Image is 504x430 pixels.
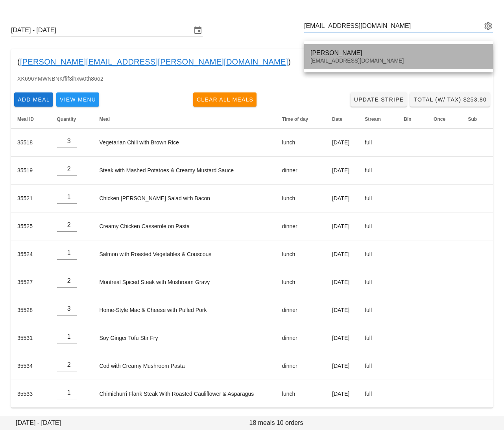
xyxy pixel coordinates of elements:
div: ( ) full ( full ) [11,49,493,74]
th: Meal: Not sorted. Activate to sort ascending. [93,110,275,129]
td: 35534 [11,352,51,380]
div: [EMAIL_ADDRESS][DOMAIN_NAME] [310,57,487,64]
th: Stream: Not sorted. Activate to sort ascending. [358,110,397,129]
span: Meal ID [17,116,34,122]
td: lunch [276,129,326,157]
span: Total (w/ Tax) $253.80 [413,96,487,103]
td: [DATE] [326,240,358,268]
td: full [358,352,397,380]
th: Bin: Not sorted. Activate to sort ascending. [397,110,427,129]
span: Date [332,116,342,122]
td: 35524 [11,240,51,268]
span: Update Stripe [354,96,404,103]
td: full [358,268,397,296]
td: Vegetarian Chili with Brown Rice [93,129,275,157]
button: Clear All Meals [193,92,257,107]
button: appended action [484,21,493,31]
td: Chimichurri Flank Steak With Roasted Cauliflower & Asparagus [93,380,275,408]
td: lunch [276,240,326,268]
td: [DATE] [326,352,358,380]
td: Montreal Spiced Steak with Mushroom Gravy [93,268,275,296]
td: dinner [276,324,326,352]
td: 35519 [11,157,51,185]
td: Soy Ginger Tofu Stir Fry [93,324,275,352]
button: Total (w/ Tax) $253.80 [410,92,490,107]
td: Steak with Mashed Potatoes & Creamy Mustard Sauce [93,157,275,185]
td: 35528 [11,296,51,324]
td: [DATE] [326,380,358,408]
td: full [358,296,397,324]
td: full [358,324,397,352]
td: 35518 [11,129,51,157]
span: View Menu [59,96,96,103]
a: [PERSON_NAME][EMAIL_ADDRESS][PERSON_NAME][DOMAIN_NAME] [20,55,288,68]
td: dinner [276,157,326,185]
td: 35531 [11,324,51,352]
td: dinner [276,296,326,324]
td: [DATE] [326,157,358,185]
td: full [358,129,397,157]
td: 35533 [11,380,51,408]
input: Search by email or name [304,20,482,32]
span: Time of day [282,116,308,122]
span: Sub [468,116,477,122]
button: View Menu [56,92,99,107]
td: Creamy Chicken Casserole on Pasta [93,212,275,240]
td: full [358,185,397,212]
td: full [358,240,397,268]
td: Home-Style Mac & Cheese with Pulled Pork [93,296,275,324]
button: Add Meal [14,92,53,107]
td: [DATE] [326,324,358,352]
td: full [358,157,397,185]
td: [DATE] [326,185,358,212]
td: lunch [276,380,326,408]
span: Once [434,116,445,122]
td: lunch [276,185,326,212]
td: [DATE] [326,268,358,296]
div: XK696YMWNBNKffif3ihxw0th86o2 [11,74,493,89]
a: Update Stripe [351,92,407,107]
span: Quantity [57,116,76,122]
td: 35525 [11,212,51,240]
td: 35527 [11,268,51,296]
td: dinner [276,212,326,240]
td: Cod with Creamy Mushroom Pasta [93,352,275,380]
td: lunch [276,268,326,296]
td: [DATE] [326,296,358,324]
th: Time of day: Not sorted. Activate to sort ascending. [276,110,326,129]
span: Clear All Meals [196,96,254,103]
div: [PERSON_NAME] [310,49,487,57]
th: Quantity: Not sorted. Activate to sort ascending. [51,110,93,129]
span: Meal [99,116,110,122]
td: Salmon with Roasted Vegetables & Couscous [93,240,275,268]
span: Bin [404,116,411,122]
th: Sub: Not sorted. Activate to sort ascending. [462,110,493,129]
td: Chicken [PERSON_NAME] Salad with Bacon [93,185,275,212]
th: Meal ID: Not sorted. Activate to sort ascending. [11,110,51,129]
td: dinner [276,352,326,380]
th: Date: Not sorted. Activate to sort ascending. [326,110,358,129]
span: Stream [365,116,381,122]
td: [DATE] [326,129,358,157]
th: Once: Not sorted. Activate to sort ascending. [427,110,462,129]
td: [DATE] [326,212,358,240]
span: Add Meal [17,96,50,103]
td: full [358,212,397,240]
td: 35521 [11,185,51,212]
td: full [358,380,397,408]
